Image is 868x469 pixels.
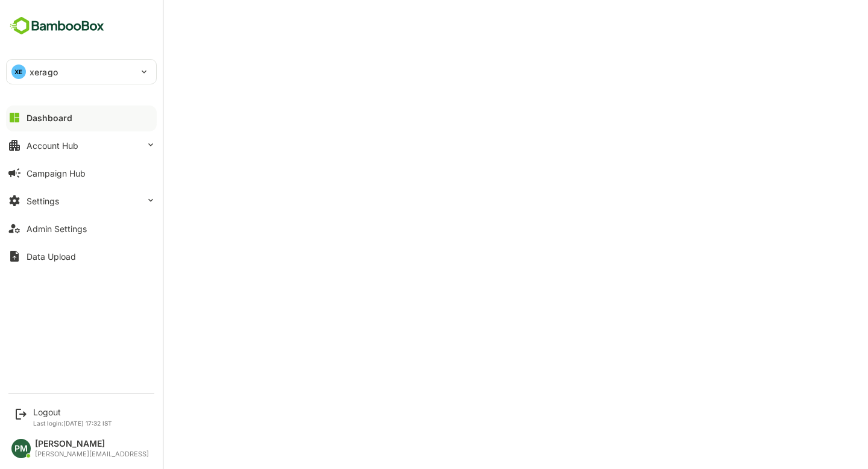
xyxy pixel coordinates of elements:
[11,439,31,458] div: PM
[27,196,59,206] div: Settings
[6,189,157,213] button: Settings
[6,244,157,268] button: Data Upload
[27,168,86,178] div: Campaign Hub
[35,439,149,449] div: [PERSON_NAME]
[6,14,108,37] img: BambooboxFullLogoMark.5f36c76dfaba33ec1ec1367b70bb1252.svg
[6,216,157,241] button: Admin Settings
[27,251,76,262] div: Data Upload
[33,420,112,427] p: Last login: [DATE] 17:32 IST
[27,140,78,151] div: Account Hub
[27,224,87,234] div: Admin Settings
[33,407,112,417] div: Logout
[7,60,156,84] div: XExerago
[6,161,157,185] button: Campaign Hub
[11,65,26,79] div: XE
[6,105,157,130] button: Dashboard
[27,113,72,123] div: Dashboard
[35,450,149,458] div: [PERSON_NAME][EMAIL_ADDRESS]
[30,66,58,78] p: xerago
[6,133,157,157] button: Account Hub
